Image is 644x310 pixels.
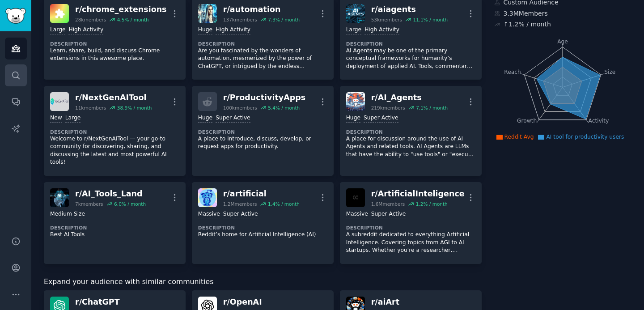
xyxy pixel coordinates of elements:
[604,68,615,75] tspan: Size
[50,129,179,135] dt: Description
[268,105,300,111] div: 5.4 % / month
[371,105,405,111] div: 219k members
[75,297,155,308] div: r/ ChatGPT
[216,114,250,123] div: Super Active
[117,17,149,23] div: 4.5 % / month
[50,92,69,111] img: NextGenAITool
[68,26,103,34] div: High Activity
[50,135,179,166] p: Welcome to r/NextGenAITool — your go-to community for discovering, sharing, and discussing the la...
[346,188,365,207] img: ArtificialInteligence
[223,92,305,103] div: r/ ProductivityApps
[371,297,448,308] div: r/ aiArt
[588,118,609,124] tspan: Activity
[371,4,448,15] div: r/ aiagents
[223,4,300,15] div: r/ automation
[371,210,406,219] div: Super Active
[371,201,405,207] div: 1.6M members
[223,210,258,219] div: Super Active
[198,225,327,231] dt: Description
[416,201,448,207] div: 1.2 % / month
[50,114,62,123] div: New
[198,114,212,123] div: Huge
[268,17,300,23] div: 7.3 % / month
[198,4,217,23] img: automation
[50,225,179,231] dt: Description
[371,188,465,200] div: r/ ArtificialInteligence
[346,41,475,47] dt: Description
[504,134,534,140] span: Reddit Avg
[364,26,399,34] div: High Activity
[44,182,186,264] a: AI_Tools_Landr/AI_Tools_Land7kmembers6.0% / monthMedium SizeDescriptionBest AI Tools
[346,47,475,71] p: AI Agents may be one of the primary conceptual frameworks for humanity’s deployment of applied AI...
[371,17,402,23] div: 53k members
[198,188,217,207] img: artificial
[223,297,300,308] div: r/ OpenAI
[504,68,521,75] tspan: Reach
[50,47,179,63] p: Learn, share, build, and discuss Chrome extensions in this awesome place.
[268,201,300,207] div: 1.4 % / month
[50,231,179,239] p: Best AI Tools
[198,129,327,135] dt: Description
[346,26,361,34] div: Large
[75,17,106,23] div: 28k members
[346,4,365,23] img: aiagents
[75,188,146,200] div: r/ AI_Tools_Land
[223,201,257,207] div: 1.2M members
[117,105,152,111] div: 38.9 % / month
[346,225,475,231] dt: Description
[114,201,146,207] div: 6.0 % / month
[364,114,398,123] div: Super Active
[50,41,179,47] dt: Description
[44,276,213,288] span: Expand your audience with similar communities
[494,9,632,18] div: 3.3M Members
[223,17,257,23] div: 137k members
[50,188,69,207] img: AI_Tools_Land
[546,134,624,140] span: AI tool for productivity users
[346,114,360,123] div: Huge
[517,118,537,124] tspan: Growth
[198,47,327,71] p: Are you fascinated by the wonders of automation, mesmerized by the power of ChatGPT, or intrigued...
[346,231,475,255] p: A subreddit dedicated to everything Artificial Intelligence. Covering topics from AGI to AI start...
[346,210,368,219] div: Massive
[198,41,327,47] dt: Description
[50,210,85,219] div: Medium Size
[192,182,334,264] a: artificialr/artificial1.2Mmembers1.4% / monthMassiveSuper ActiveDescriptionReddit’s home for Arti...
[346,129,475,135] dt: Description
[223,105,257,111] div: 100k members
[50,26,65,34] div: Large
[75,4,167,15] div: r/ chrome_extensions
[198,210,220,219] div: Massive
[65,114,80,123] div: Large
[340,86,482,176] a: AI_Agentsr/AI_Agents219kmembers7.1% / monthHugeSuper ActiveDescriptionA place for discussion arou...
[346,135,475,159] p: A place for discussion around the use of AI Agents and related tools. AI Agents are LLMs that hav...
[75,92,152,103] div: r/ NextGenAITool
[413,17,448,23] div: 11.1 % / month
[44,86,186,176] a: NextGenAIToolr/NextGenAITool11kmembers38.9% / monthNewLargeDescriptionWelcome to r/NextGenAITool ...
[346,92,365,111] img: AI_Agents
[192,86,334,176] a: r/ProductivityApps100kmembers5.4% / monthHugeSuper ActiveDescriptionA place to introduce, discuss...
[75,105,106,111] div: 11k members
[223,188,300,200] div: r/ artificial
[198,231,327,239] p: Reddit’s home for Artificial Intelligence (AI)
[371,92,448,103] div: r/ AI_Agents
[216,26,250,34] div: High Activity
[504,20,551,29] div: ↑ 1.2 % / month
[416,105,448,111] div: 7.1 % / month
[198,26,212,34] div: Huge
[5,8,26,24] img: GummySearch logo
[75,201,103,207] div: 7k members
[340,182,482,264] a: ArtificialInteligencer/ArtificialInteligence1.6Mmembers1.2% / monthMassiveSuper ActiveDescription...
[557,38,568,45] tspan: Age
[198,135,327,151] p: A place to introduce, discuss, develop, or request apps for productivity.
[50,4,69,23] img: chrome_extensions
